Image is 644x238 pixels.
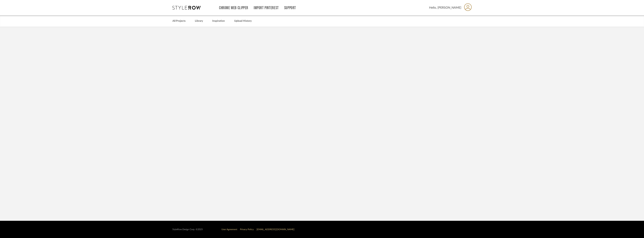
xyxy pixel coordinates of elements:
a: Support [284,6,296,10]
a: Chrome Web Clipper [219,6,248,10]
div: StyleRow Design Corp. ©2025 [172,228,203,231]
a: Privacy Policy [240,228,254,231]
a: All Projects [172,19,186,24]
a: Inspiration [212,19,225,24]
a: User Agreement [221,228,237,231]
a: Library [195,19,203,24]
a: Upload History [234,19,252,24]
span: Hello, [PERSON_NAME] [429,5,461,10]
a: Import Pinterest [254,6,279,10]
a: [EMAIL_ADDRESS][DOMAIN_NAME] [256,228,294,231]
